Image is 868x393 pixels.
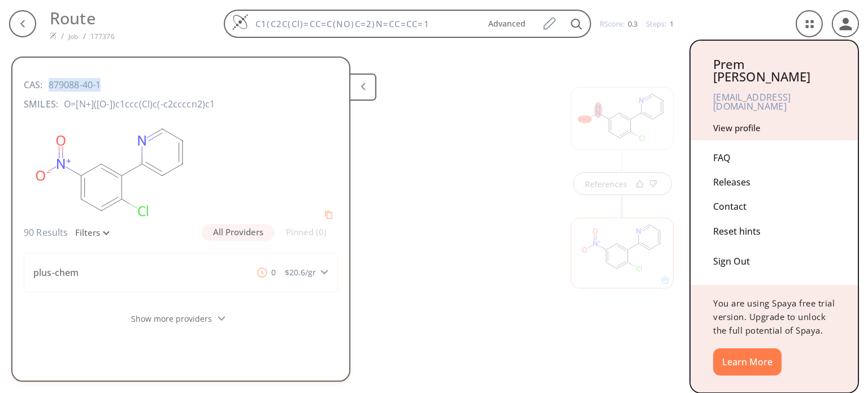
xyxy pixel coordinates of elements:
[713,348,782,375] button: Learn More
[713,195,835,219] div: Contact
[713,58,835,83] div: Prem [PERSON_NAME]
[713,297,835,336] span: You are using Spaya free trial version. Upgrade to unlock the full potential of Spaya.
[713,122,761,133] a: View profile
[713,170,835,195] div: Releases
[713,244,835,274] div: Sign Out
[713,219,835,244] div: Reset hints
[713,146,835,170] div: FAQ
[713,83,835,121] div: [EMAIL_ADDRESS][DOMAIN_NAME]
